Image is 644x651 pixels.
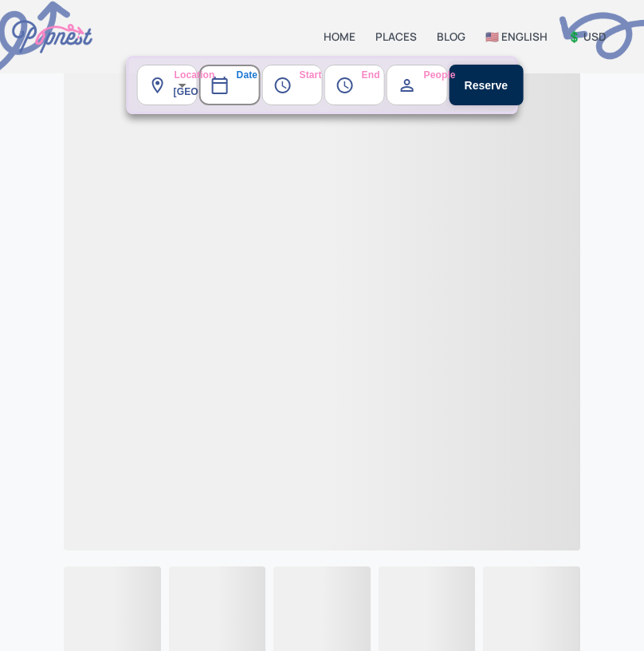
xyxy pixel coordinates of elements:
a: HOME [324,30,355,44]
label: Location [148,57,215,82]
label: Date [210,57,257,82]
button: Reserve [449,65,523,105]
label: Start [273,57,321,82]
label: End [336,57,380,82]
a: PLACES [375,30,417,44]
a: BLOG [437,30,465,44]
label: People [398,57,456,82]
a: 🇺🇸 ENGLISH [485,30,548,44]
strong: Reserve [465,79,509,92]
a: 💲 USD [567,30,606,44]
div: [GEOGRAPHIC_DATA] ([GEOGRAPHIC_DATA], [GEOGRAPHIC_DATA], [GEOGRAPHIC_DATA]) [174,65,199,105]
